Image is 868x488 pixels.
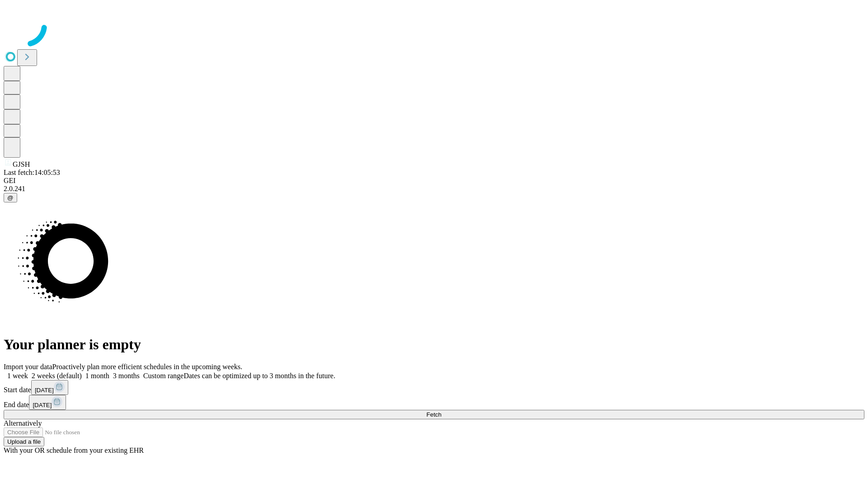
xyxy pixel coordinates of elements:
[52,363,242,371] span: Proactively plan more efficient schedules in the upcoming weeks.
[32,372,82,380] span: 2 weeks (default)
[4,363,52,371] span: Import your data
[4,446,144,454] span: With your OR schedule from your existing EHR
[7,372,28,380] span: 1 week
[426,411,441,418] span: Fetch
[29,395,66,410] button: [DATE]
[4,437,44,446] button: Upload a file
[4,395,864,410] div: End date
[113,372,140,380] span: 3 months
[4,193,17,202] button: @
[33,402,52,408] span: [DATE]
[4,380,864,395] div: Start date
[7,194,14,201] span: @
[4,169,60,176] span: Last fetch: 14:05:53
[143,372,184,380] span: Custom range
[4,185,864,193] div: 2.0.241
[35,387,54,394] span: [DATE]
[31,380,68,395] button: [DATE]
[85,372,109,380] span: 1 month
[4,336,864,353] h1: Your planner is empty
[4,419,42,427] span: Alternatively
[13,160,30,168] span: GJSH
[4,410,864,419] button: Fetch
[184,372,335,380] span: Dates can be optimized up to 3 months in the future.
[4,177,864,185] div: GEI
